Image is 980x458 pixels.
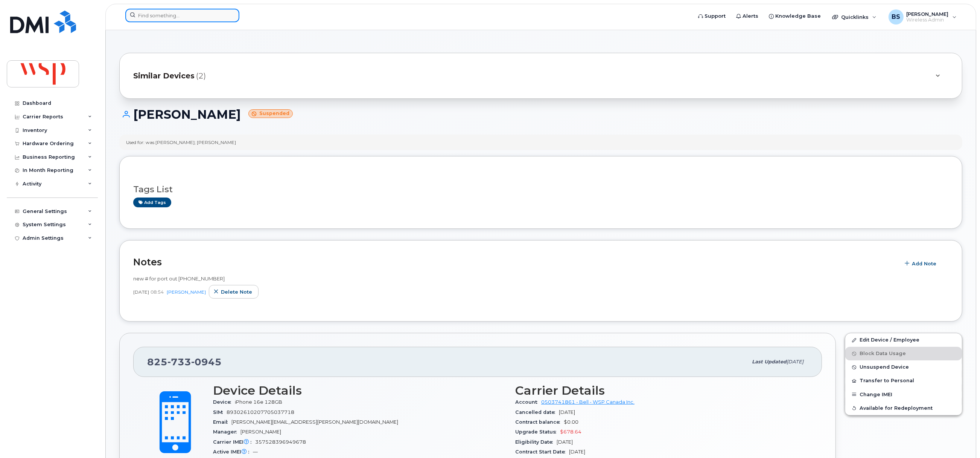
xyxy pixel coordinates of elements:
[515,384,808,397] h3: Carrier Details
[213,439,255,445] span: Carrier IMEI
[253,449,258,455] span: —
[133,198,171,207] a: Add tags
[845,401,962,415] button: Available for Redeployment
[845,388,962,401] button: Change IMEI
[196,70,206,81] span: (2)
[147,356,222,368] span: 825
[213,399,235,405] span: Device
[227,409,294,415] span: 89302610207705037718
[213,419,231,425] span: Email
[119,108,962,121] h1: [PERSON_NAME]
[515,439,557,445] span: Eligibility Date
[133,70,195,81] span: Similar Devices
[787,359,803,365] span: [DATE]
[515,419,564,425] span: Contract balance
[515,429,560,435] span: Upgrade Status
[515,399,541,405] span: Account
[133,289,149,295] span: [DATE]
[248,109,293,118] small: Suspended
[213,384,506,397] h3: Device Details
[845,347,962,360] button: Block Data Usage
[240,429,281,435] span: [PERSON_NAME]
[752,359,787,365] span: Last updated
[559,409,575,415] span: [DATE]
[221,288,252,296] span: Delete note
[235,399,282,405] span: iPhone 16e 128GB
[845,374,962,388] button: Transfer to Personal
[557,439,573,445] span: [DATE]
[515,449,569,455] span: Contract Start Date
[541,399,635,405] a: 0503741861 - Bell - WSP Canada Inc.
[564,419,578,425] span: $0.00
[515,409,559,415] span: Cancelled date
[213,409,227,415] span: SIM
[845,360,962,374] button: Unsuspend Device
[900,257,943,271] button: Add Note
[255,439,306,445] span: 357528396949678
[126,139,236,146] div: Used for: was [PERSON_NAME]; [PERSON_NAME]
[133,256,896,268] h2: Notes
[133,185,948,194] h3: Tags List
[860,405,933,411] span: Available for Redeployment
[151,289,164,295] span: 08:54
[191,356,222,368] span: 0945
[912,260,936,267] span: Add Note
[845,333,962,347] a: Edit Device / Employee
[213,429,240,435] span: Manager
[167,356,191,368] span: 733
[569,449,585,455] span: [DATE]
[560,429,581,435] span: $678.64
[231,419,398,425] span: [PERSON_NAME][EMAIL_ADDRESS][PERSON_NAME][DOMAIN_NAME]
[860,365,909,370] span: Unsuspend Device
[167,289,206,295] a: [PERSON_NAME]
[209,285,259,299] button: Delete note
[213,449,253,455] span: Active IMEI
[133,276,225,282] span: new # for port out [PHONE_NUMBER]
